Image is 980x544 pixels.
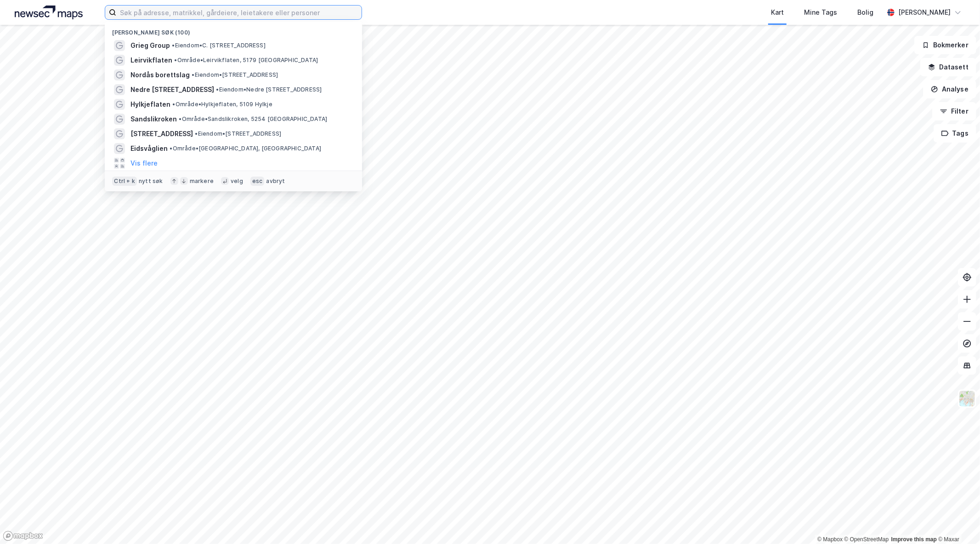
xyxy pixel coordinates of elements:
span: Leirvikflaten [130,55,172,66]
div: esc [250,177,265,186]
span: Eiendom • [STREET_ADDRESS] [195,130,281,137]
a: Improve this map [891,536,937,543]
a: Mapbox homepage [3,531,43,541]
button: Vis flere [130,158,158,169]
div: markere [190,178,214,185]
div: Mine Tags [804,7,837,18]
span: Hylkjeflaten [130,99,170,110]
div: Bolig [857,7,873,18]
span: • [195,130,198,137]
a: Mapbox [817,536,843,543]
span: Eiendom • [STREET_ADDRESS] [192,71,278,79]
div: Kart [771,7,784,18]
span: • [172,101,175,108]
div: Kontrollprogram for chat [934,500,980,544]
button: Analyse [923,80,976,98]
span: Område • Leirvikflaten, 5179 [GEOGRAPHIC_DATA] [174,57,318,64]
input: Søk på adresse, matrikkel, gårdeiere, leietakere eller personer [116,6,362,19]
span: Nedre [STREET_ADDRESS] [130,84,214,95]
span: • [174,57,177,63]
button: Filter [932,102,976,120]
a: OpenStreetMap [844,536,889,543]
span: Grieg Group [130,40,170,51]
button: Tags [934,124,976,143]
span: Område • Hylkjeflaten, 5109 Hylkje [172,101,272,108]
button: Datasett [920,58,976,76]
span: Eidsvåglien [130,143,168,154]
div: Ctrl + k [112,177,137,186]
span: • [179,115,181,122]
div: avbryt [266,178,285,185]
span: • [170,145,172,152]
iframe: Chat Widget [934,500,980,544]
div: [PERSON_NAME] [898,7,951,18]
span: Område • Sandslikroken, 5254 [GEOGRAPHIC_DATA] [179,115,327,123]
span: Nordås borettslag [130,69,190,80]
span: Område • [GEOGRAPHIC_DATA], [GEOGRAPHIC_DATA] [170,145,321,152]
span: • [172,42,175,49]
span: • [216,86,219,93]
span: • [192,71,194,78]
div: [PERSON_NAME] søk (100) [105,22,362,38]
div: nytt søk [139,178,163,185]
span: Eiendom • Nedre [STREET_ADDRESS] [216,86,322,93]
img: logo.a4113a55bc3d86da70a041830d287a7e.svg [15,6,83,19]
span: Sandslikroken [130,114,177,125]
img: Z [958,390,976,407]
span: [STREET_ADDRESS] [130,128,193,139]
span: Eiendom • C. [STREET_ADDRESS] [172,42,266,49]
button: Bokmerker [914,36,976,54]
div: velg [231,178,243,185]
